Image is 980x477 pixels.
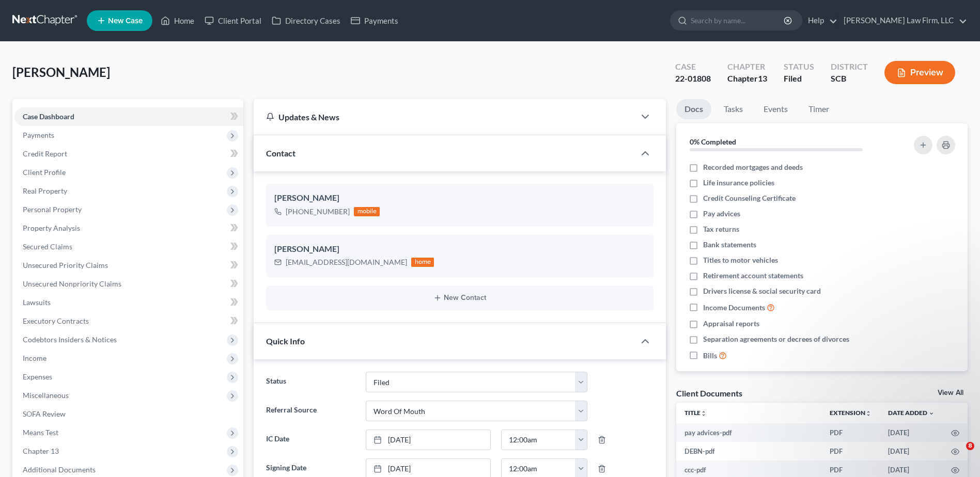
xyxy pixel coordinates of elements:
[703,240,756,250] span: Bank statements
[23,372,52,381] span: Expenses
[12,65,110,79] span: [PERSON_NAME]
[685,409,707,417] a: Titleunfold_more
[831,73,868,85] div: SCB
[884,61,955,84] button: Preview
[803,11,837,30] a: Help
[108,17,143,25] span: New Case
[23,224,80,232] span: Property Analysis
[703,178,774,188] span: Life insurance policies
[703,271,803,281] span: Retirement account statements
[274,294,645,302] button: New Contact
[14,107,243,126] a: Case Dashboard
[199,11,267,30] a: Client Portal
[346,11,403,30] a: Payments
[155,11,199,30] a: Home
[23,279,121,288] span: Unsecured Nonpriority Claims
[23,298,51,307] span: Lawsuits
[821,442,880,460] td: PDF
[14,293,243,312] a: Lawsuits
[23,131,54,139] span: Payments
[366,430,490,450] a: [DATE]
[703,209,740,219] span: Pay advices
[676,423,821,442] td: pay advices-pdf
[261,372,360,392] label: Status
[701,410,707,417] i: unfold_more
[286,206,350,217] div: [PHONE_NUMBER]
[23,354,46,362] span: Income
[838,11,967,30] a: [PERSON_NAME] Law Firm, LLC
[831,61,868,73] div: District
[266,148,295,158] span: Contact
[23,428,58,437] span: Means Test
[23,409,66,418] span: SOFA Review
[23,149,67,158] span: Credit Report
[23,465,96,474] span: Additional Documents
[800,99,837,119] a: Timer
[23,186,67,195] span: Real Property
[261,401,360,421] label: Referral Source
[14,275,243,293] a: Unsecured Nonpriority Claims
[14,405,243,423] a: SOFA Review
[703,255,778,265] span: Titles to motor vehicles
[274,243,645,256] div: [PERSON_NAME]
[14,312,243,330] a: Executory Contracts
[676,388,742,399] div: Client Documents
[703,193,796,203] span: Credit Counseling Certificate
[703,286,821,296] span: Drivers license & social security card
[676,442,821,460] td: DEBN-pdf
[261,430,360,450] label: IC Date
[23,447,59,455] span: Chapter 13
[675,73,711,85] div: 22-01808
[755,99,796,119] a: Events
[411,258,434,267] div: home
[703,351,717,361] span: Bills
[14,145,243,163] a: Credit Report
[703,334,849,344] span: Separation agreements or decrees of divorces
[758,73,767,83] span: 13
[14,237,243,256] a: Secured Claims
[880,442,943,460] td: [DATE]
[691,11,785,30] input: Search by name...
[703,224,739,234] span: Tax returns
[23,242,72,251] span: Secured Claims
[23,261,108,269] span: Unsecured Priority Claims
[784,61,814,73] div: Status
[727,73,767,85] div: Chapter
[966,442,974,450] span: 8
[14,219,243,237] a: Property Analysis
[703,319,759,329] span: Appraisal reports
[266,112,623,122] div: Updates & News
[266,336,305,346] span: Quick Info
[690,137,736,146] strong: 0% Completed
[703,162,803,172] span: Recorded mortgages and deeds
[23,316,89,325] span: Executory Contracts
[23,205,82,214] span: Personal Property
[676,99,711,119] a: Docs
[286,257,407,267] div: [EMAIL_ADDRESS][DOMAIN_NAME]
[945,442,970,467] iframe: Intercom live chat
[274,192,645,204] div: [PERSON_NAME]
[23,112,74,121] span: Case Dashboard
[715,99,751,119] a: Tasks
[354,207,380,216] div: mobile
[703,303,765,313] span: Income Documents
[23,391,69,400] span: Miscellaneous
[23,335,117,344] span: Codebtors Insiders & Notices
[502,430,575,450] input: -- : --
[784,73,814,85] div: Filed
[23,168,66,177] span: Client Profile
[267,11,346,30] a: Directory Cases
[727,61,767,73] div: Chapter
[14,256,243,275] a: Unsecured Priority Claims
[675,61,711,73] div: Case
